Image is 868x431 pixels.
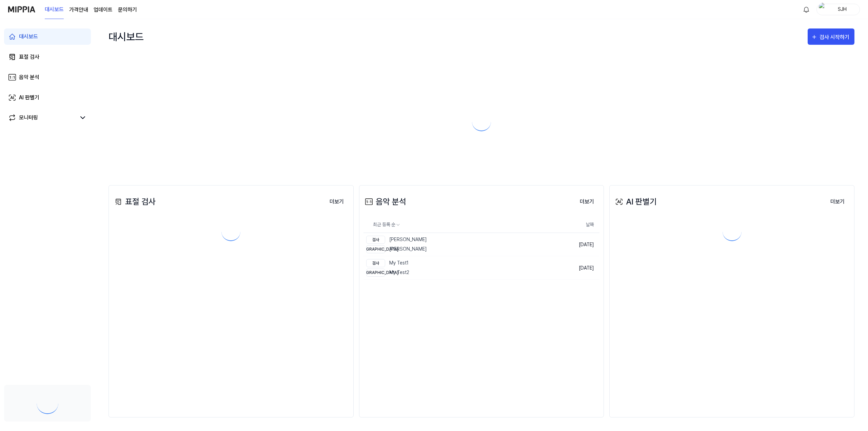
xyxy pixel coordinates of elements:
div: 대시보드 [19,33,38,41]
div: [PERSON_NAME] [366,236,427,244]
a: AI 판별기 [4,90,91,106]
div: [DEMOGRAPHIC_DATA] [366,245,385,253]
a: 대시보드 [45,0,64,19]
img: 알림 [802,5,810,14]
div: AI 판별기 [614,196,657,208]
div: 표절 검사 [19,53,39,61]
a: 문의하기 [118,6,137,14]
button: 가격안내 [69,6,88,14]
td: [DATE] [552,256,599,280]
a: 업데이트 [94,6,113,14]
div: 검사 시작하기 [820,33,851,42]
div: [PERSON_NAME] [366,245,427,253]
th: 날짜 [552,217,599,233]
button: profileSJH [816,4,860,15]
a: 음악 분석 [4,69,91,85]
a: 검사My Test1[DEMOGRAPHIC_DATA]My Test2 [363,256,552,279]
a: 검사[PERSON_NAME][DEMOGRAPHIC_DATA][PERSON_NAME] [363,233,552,256]
a: 표절 검사 [4,49,91,65]
button: 더보기 [825,195,850,209]
td: [DATE] [552,233,599,256]
div: SJH [829,5,855,13]
a: 모니터링 [8,114,76,122]
button: 더보기 [574,195,599,209]
div: 음악 분석 [19,73,39,81]
div: [DEMOGRAPHIC_DATA] [366,269,385,277]
button: 검사 시작하기 [808,28,854,45]
a: 대시보드 [4,28,91,45]
div: AI 판별기 [19,94,39,102]
div: 표절 검사 [113,196,156,208]
div: 모니터링 [19,114,38,122]
img: profile [819,3,827,16]
div: 대시보드 [108,26,144,47]
div: My Test2 [366,269,409,277]
button: 더보기 [324,195,349,209]
div: 검사 [366,236,385,244]
div: My Test1 [366,259,409,267]
div: 음악 분석 [363,196,406,208]
div: 검사 [366,259,385,267]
